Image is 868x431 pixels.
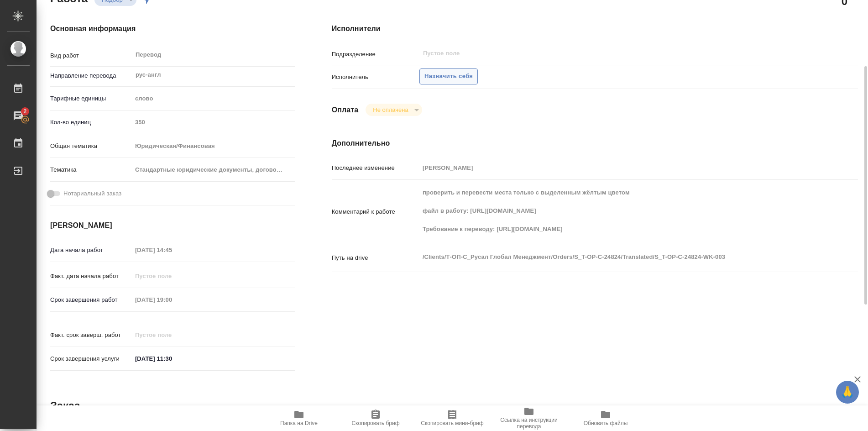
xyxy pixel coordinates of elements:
[351,420,399,426] span: Скопировать бриф
[50,331,132,340] p: Факт. срок заверш. работ
[63,189,121,198] span: Нотариальный заказ
[419,249,814,265] textarea: /Clients/Т-ОП-С_Русал Глобал Менеджмент/Orders/S_T-OP-C-24824/Translated/S_T-OP-C-24824-WK-003
[50,94,132,103] p: Тарифные единицы
[280,420,318,426] span: Папка на Drive
[332,105,359,116] h4: Оплата
[132,269,212,283] input: Пустое поле
[584,420,628,426] span: Обновить файлы
[332,163,419,173] p: Последнее изменение
[332,253,419,263] p: Путь на drive
[414,405,491,431] button: Скопировать мини-бриф
[50,354,132,363] p: Срок завершения услуги
[132,352,212,365] input: ✎ Введи что-нибудь
[366,104,422,116] div: Подбор
[50,51,132,60] p: Вид работ
[132,91,295,106] div: слово
[424,71,473,82] span: Назначить себя
[132,116,295,129] input: Пустое поле
[50,142,132,151] p: Общая тематика
[2,105,34,127] a: 2
[132,293,212,306] input: Пустое поле
[419,185,814,237] textarea: проверить и перевести места только с выделенным жёлтым цветом файл в работу: [URL][DOMAIN_NAME] Т...
[496,417,562,430] span: Ссылка на инструкции перевода
[261,405,337,431] button: Папка на Drive
[50,23,295,34] h4: Основная информация
[332,50,419,59] p: Подразделение
[50,165,132,174] p: Тематика
[840,383,855,402] span: 🙏
[419,161,814,174] input: Пустое поле
[422,48,793,59] input: Пустое поле
[370,106,411,114] button: Не оплачена
[132,138,295,154] div: Юридическая/Финансовая
[567,405,644,431] button: Обновить файлы
[50,295,132,305] p: Срок завершения работ
[18,107,32,116] span: 2
[50,71,132,80] p: Направление перевода
[332,73,419,82] p: Исполнитель
[50,272,132,281] p: Факт. дата начала работ
[50,118,132,127] p: Кол-во единиц
[132,162,295,178] div: Стандартные юридические документы, договоры, уставы
[132,328,212,342] input: Пустое поле
[50,246,132,255] p: Дата начала работ
[491,405,567,431] button: Ссылка на инструкции перевода
[421,420,483,426] span: Скопировать мини-бриф
[836,381,859,404] button: 🙏
[419,68,478,84] button: Назначить себя
[132,243,212,257] input: Пустое поле
[332,138,858,149] h4: Дополнительно
[50,220,295,231] h4: [PERSON_NAME]
[332,207,419,216] p: Комментарий к работе
[337,405,414,431] button: Скопировать бриф
[332,23,858,34] h4: Исполнители
[50,399,80,413] h2: Заказ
